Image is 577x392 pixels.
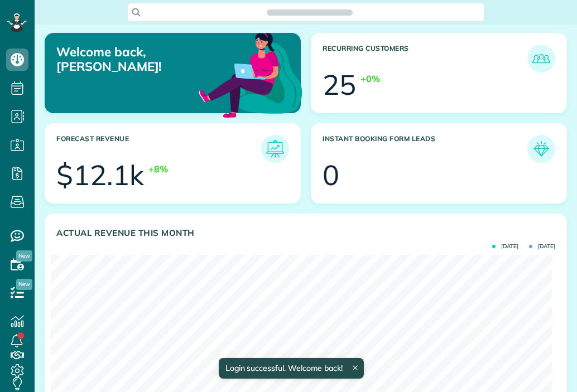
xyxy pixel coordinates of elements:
div: 0 [323,161,339,189]
div: +8% [148,163,168,176]
div: +0% [360,72,380,85]
img: icon_forecast_revenue-8c13a41c7ed35a8dcfafea3cbb826a0462acb37728057bba2d056411b612bbbe.png [264,138,286,160]
h3: Instant Booking Form Leads [323,135,527,163]
div: 25 [323,71,356,99]
h3: Forecast Revenue [56,135,261,163]
div: $12.1k [56,161,144,189]
span: Search ZenMaid… [278,7,341,18]
h3: Actual Revenue this month [56,228,555,238]
div: Login successful. Welcome back! [218,358,363,379]
img: icon_recurring_customers-cf858462ba22bcd05b5a5880d41d6543d210077de5bb9ebc9590e49fd87d84ed.png [530,47,552,70]
p: Welcome back, [PERSON_NAME]! [56,45,219,74]
h3: Recurring Customers [323,45,527,72]
span: New [16,279,32,290]
span: [DATE] [529,244,555,249]
img: icon_form_leads-04211a6a04a5b2264e4ee56bc0799ec3eb69b7e499cbb523a139df1d13a81ae0.png [530,138,552,160]
span: [DATE] [492,244,518,249]
span: New [16,250,32,262]
img: dashboard_welcome-42a62b7d889689a78055ac9021e634bf52bae3f8056760290aed330b23ab8690.png [196,20,305,128]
